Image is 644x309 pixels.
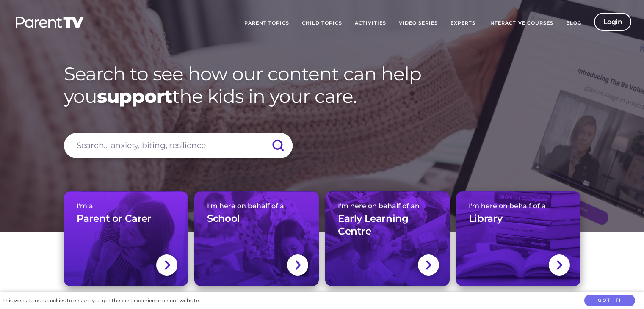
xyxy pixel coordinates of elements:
[207,202,306,210] span: I'm here on behalf of a
[97,85,172,108] strong: support
[392,13,444,34] a: Video Series
[325,191,450,287] a: I'm here on behalf of anEarly Learning Centre
[425,259,431,270] img: svg+xml;base64,PHN2ZyBlbmFibGUtYmFja2dyb3VuZD0ibmV3IDAgMCAxNC44IDI1LjciIHZpZXdCb3g9IjAgMCAxNC44ID...
[263,133,293,158] input: Submit
[164,259,170,270] img: svg+xml;base64,PHN2ZyBlbmFibGUtYmFja2dyb3VuZD0ibmV3IDAgMCAxNC44IDI1LjciIHZpZXdCb3g9IjAgMCAxNC44ID...
[15,16,85,28] img: parenttv-logo-white.4c85aaf.svg
[77,202,176,210] span: I'm a
[584,295,635,307] button: Got it!
[238,13,296,34] a: Parent Topics
[469,212,503,225] h3: Library
[482,13,560,34] a: Interactive Courses
[207,212,240,225] h3: School
[3,296,200,305] div: This website uses cookies to ensure you get the best experience on our website.
[338,202,437,210] span: I'm here on behalf of an
[456,191,580,287] a: I'm here on behalf of aLibrary
[64,191,188,287] a: I'm aParent or Carer
[444,13,482,34] a: Experts
[296,13,348,34] a: Child Topics
[560,13,588,34] a: Blog
[348,13,392,34] a: Activities
[556,259,562,270] img: svg+xml;base64,PHN2ZyBlbmFibGUtYmFja2dyb3VuZD0ibmV3IDAgMCAxNC44IDI1LjciIHZpZXdCb3g9IjAgMCAxNC44ID...
[338,212,437,238] h3: Early Learning Centre
[295,259,301,270] img: svg+xml;base64,PHN2ZyBlbmFibGUtYmFja2dyb3VuZD0ibmV3IDAgMCAxNC44IDI1LjciIHZpZXdCb3g9IjAgMCAxNC44ID...
[194,191,319,287] a: I'm here on behalf of aSchool
[64,133,293,158] input: Search... anxiety, biting, resilience
[64,63,580,108] h1: Search to see how our content can help you the kids in your care.
[77,212,152,225] h3: Parent or Carer
[594,13,632,31] a: Login
[469,202,568,210] span: I'm here on behalf of a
